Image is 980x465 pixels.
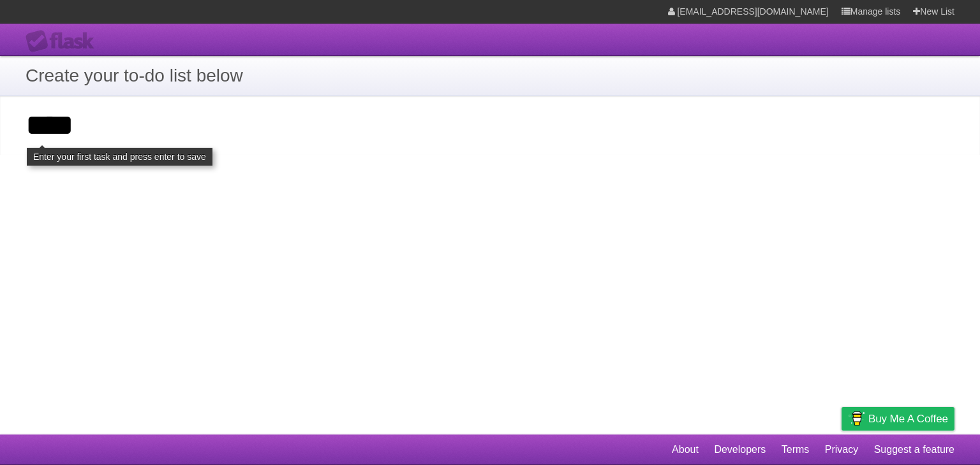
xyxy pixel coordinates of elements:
[672,438,699,462] a: About
[782,438,810,462] a: Terms
[26,30,102,53] div: Flask
[848,408,865,429] img: Buy me a coffee
[842,407,954,431] a: Buy me a coffee
[714,438,766,462] a: Developers
[26,62,954,89] h1: Create your to-do list below
[825,438,858,462] a: Privacy
[868,408,948,430] span: Buy me a coffee
[874,438,954,462] a: Suggest a feature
